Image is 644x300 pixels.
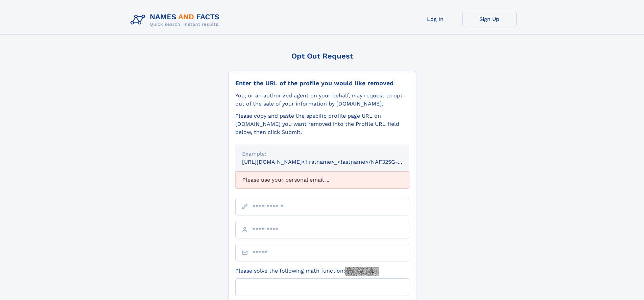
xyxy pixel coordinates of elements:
img: Logo Names and Facts [128,11,225,29]
div: You, or an authorized agent on your behalf, may request to opt-out of the sale of your informatio... [235,92,409,108]
div: Please copy and paste the specific profile page URL on [DOMAIN_NAME] you want removed into the Pr... [235,112,409,136]
div: Example: [242,150,402,158]
a: Log In [408,11,462,27]
div: Please use your personal email ... [235,171,409,188]
div: Enter the URL of the profile you would like removed [235,79,409,87]
small: [URL][DOMAIN_NAME]<firstname>_<lastname>/NAF325G-xxxxxxxx [242,159,422,165]
div: Opt Out Request [228,52,416,60]
a: Sign Up [462,11,517,27]
label: Please solve the following math function: [235,267,379,276]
